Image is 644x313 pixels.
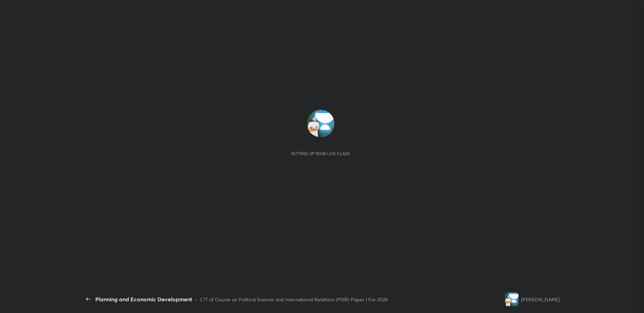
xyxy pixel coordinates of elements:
[200,296,388,303] div: L77 of Course on Political Science and International Relations (PSIR)-Paper I For 2026
[505,292,518,306] img: bb2667a25ef24432954f19385b226842.jpg
[307,110,334,137] img: bb2667a25ef24432954f19385b226842.jpg
[291,151,350,156] div: Setting up your live class
[521,296,560,303] div: [PERSON_NAME]
[95,295,192,303] div: Planning and Economic Development
[195,296,197,303] div: •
